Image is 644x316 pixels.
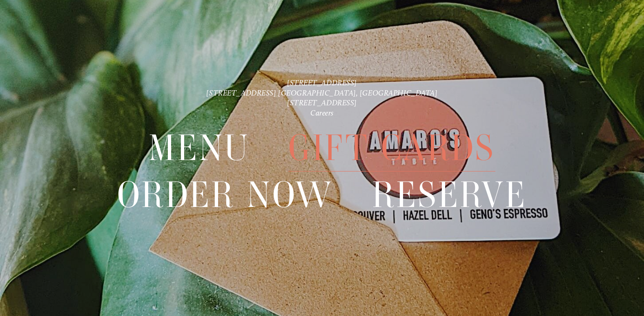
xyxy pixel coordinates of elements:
[310,108,334,118] a: Careers
[149,125,250,171] a: Menu
[206,88,437,98] a: [STREET_ADDRESS] [GEOGRAPHIC_DATA], [GEOGRAPHIC_DATA]
[287,98,357,107] a: [STREET_ADDRESS]
[149,125,250,171] span: Menu
[372,171,527,218] span: Reserve
[288,125,495,171] span: Gift Cards
[117,171,334,218] span: Order Now
[372,171,527,218] a: Reserve
[117,171,334,218] a: Order Now
[287,78,357,87] a: [STREET_ADDRESS]
[288,125,495,171] a: Gift Cards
